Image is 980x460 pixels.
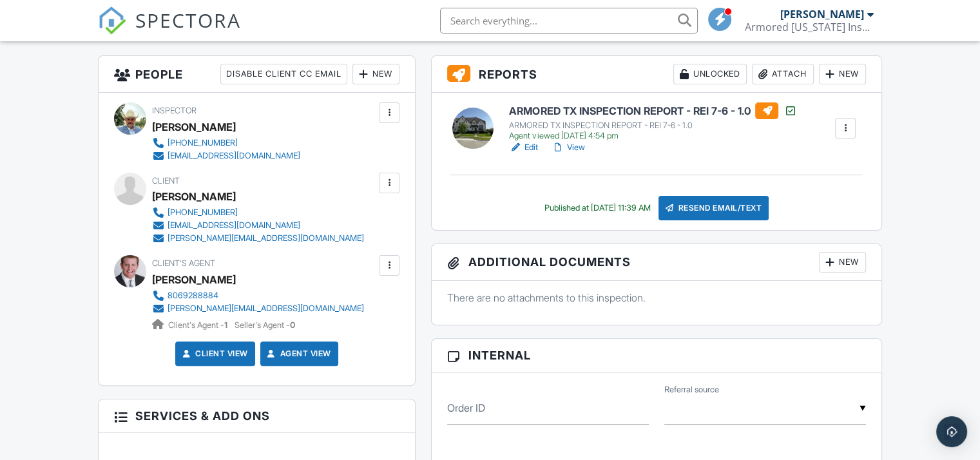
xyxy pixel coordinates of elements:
a: [PERSON_NAME][EMAIL_ADDRESS][DOMAIN_NAME] [152,302,364,315]
a: [PHONE_NUMBER] [152,206,364,219]
div: 8069288884 [168,291,218,301]
p: There are no attachments to this inspection. [447,291,866,305]
a: Edit [509,141,538,154]
h3: Internal [432,339,881,372]
div: [PERSON_NAME] [152,187,236,206]
a: Agent View [265,347,331,360]
div: Disable Client CC Email [220,64,347,84]
span: Seller's Agent - [235,320,295,330]
strong: 0 [290,320,295,330]
a: [PERSON_NAME] [152,270,236,289]
a: [PERSON_NAME][EMAIL_ADDRESS][DOMAIN_NAME] [152,232,364,245]
div: New [819,64,866,84]
h3: Reports [432,56,881,93]
div: Agent viewed [DATE] 4:54 pm [509,131,796,141]
div: [EMAIL_ADDRESS][DOMAIN_NAME] [168,151,300,161]
div: New [819,252,866,273]
div: [PERSON_NAME] [780,8,864,21]
a: [PHONE_NUMBER] [152,137,300,149]
div: [PHONE_NUMBER] [168,138,238,148]
div: Armored Texas Inspections [745,21,874,34]
h3: Services & Add ons [99,399,415,433]
div: Attach [752,64,814,84]
h6: ARMORED TX INSPECTION REPORT - REI 7-6 - 1.0 [509,102,796,119]
div: [PERSON_NAME] [152,117,236,137]
a: Client View [180,347,248,360]
div: Unlocked [673,64,747,84]
div: ARMORED TX INSPECTION REPORT - REI 7-6 - 1.0 [509,120,796,131]
span: Client's Agent [152,258,215,268]
div: New [352,64,399,84]
label: Order ID [447,401,485,415]
div: [PERSON_NAME][EMAIL_ADDRESS][DOMAIN_NAME] [168,303,364,314]
a: [EMAIL_ADDRESS][DOMAIN_NAME] [152,219,364,232]
a: [EMAIL_ADDRESS][DOMAIN_NAME] [152,149,300,162]
a: ARMORED TX INSPECTION REPORT - REI 7-6 - 1.0 ARMORED TX INSPECTION REPORT - REI 7-6 - 1.0 Agent v... [509,102,796,141]
label: Referral source [664,384,719,396]
div: [EMAIL_ADDRESS][DOMAIN_NAME] [168,220,300,231]
a: 8069288884 [152,289,364,302]
div: [PHONE_NUMBER] [168,207,238,218]
img: The Best Home Inspection Software - Spectora [98,6,126,35]
div: [PERSON_NAME][EMAIL_ADDRESS][DOMAIN_NAME] [168,233,364,244]
div: Resend Email/Text [658,196,769,220]
a: View [551,141,584,154]
div: Open Intercom Messenger [936,416,967,447]
input: Search everything... [440,8,698,34]
span: Client's Agent - [168,320,229,330]
strong: 1 [224,320,227,330]
span: Client [152,176,180,186]
a: SPECTORA [98,17,241,44]
h3: Additional Documents [432,244,881,281]
h3: People [99,56,415,93]
span: Inspector [152,106,197,115]
span: SPECTORA [135,6,241,34]
div: Published at [DATE] 11:39 AM [544,203,651,213]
